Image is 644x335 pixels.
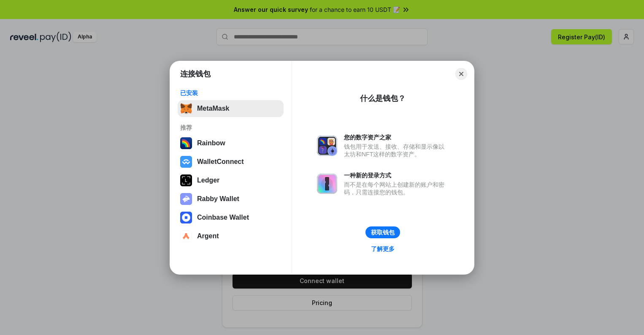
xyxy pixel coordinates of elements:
img: svg+xml,%3Csvg%20width%3D%22120%22%20height%3D%22120%22%20viewBox%3D%220%200%20120%20120%22%20fil... [180,137,192,149]
img: svg+xml,%3Csvg%20xmlns%3D%22http%3A%2F%2Fwww.w3.org%2F2000%2Fsvg%22%20fill%3D%22none%22%20viewBox... [180,193,192,205]
div: 钱包用于发送、接收、存储和显示像以太坊和NFT这样的数字资产。 [344,143,449,158]
button: Argent [178,228,284,245]
div: 一种新的登录方式 [344,172,449,179]
img: svg+xml,%3Csvg%20fill%3D%22none%22%20height%3D%2233%22%20viewBox%3D%220%200%2035%2033%22%20width%... [180,103,192,114]
button: 获取钱包 [365,226,400,238]
div: 已安装 [180,89,281,97]
button: Rainbow [178,135,284,152]
div: WalletConnect [197,158,244,166]
img: svg+xml,%3Csvg%20width%3D%2228%22%20height%3D%2228%22%20viewBox%3D%220%200%2028%2028%22%20fill%3D... [180,156,192,168]
button: Coinbase Wallet [178,209,284,226]
div: 您的数字资产之家 [344,133,449,141]
img: svg+xml,%3Csvg%20width%3D%2228%22%20height%3D%2228%22%20viewBox%3D%220%200%2028%2028%22%20fill%3D... [180,212,192,223]
img: svg+xml,%3Csvg%20xmlns%3D%22http%3A%2F%2Fwww.w3.org%2F2000%2Fsvg%22%20width%3D%2228%22%20height%3... [180,174,192,186]
div: Rainbow [197,139,225,147]
button: Close [455,68,467,80]
button: Ledger [178,172,284,189]
div: 而不是在每个网站上创建新的账户和密码，只需连接您的钱包。 [344,181,449,196]
div: 推荐 [180,124,281,131]
button: Rabby Wallet [178,191,284,207]
img: svg+xml,%3Csvg%20xmlns%3D%22http%3A%2F%2Fwww.w3.org%2F2000%2Fsvg%22%20fill%3D%22none%22%20viewBox... [317,136,337,156]
div: Rabby Wallet [197,195,239,203]
div: 了解更多 [371,245,395,253]
div: Coinbase Wallet [197,214,249,221]
div: Ledger [197,177,219,184]
h1: 连接钱包 [180,69,211,79]
img: svg+xml,%3Csvg%20xmlns%3D%22http%3A%2F%2Fwww.w3.org%2F2000%2Fsvg%22%20fill%3D%22none%22%20viewBox... [317,174,337,194]
img: svg+xml,%3Csvg%20width%3D%2228%22%20height%3D%2228%22%20viewBox%3D%220%200%2028%2028%22%20fill%3D... [180,230,192,242]
div: 获取钱包 [371,229,395,236]
div: MetaMask [197,105,229,112]
div: 什么是钱包？ [360,93,406,103]
a: 了解更多 [366,243,400,254]
div: Argent [197,232,219,240]
button: WalletConnect [178,153,284,170]
button: MetaMask [178,100,284,117]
